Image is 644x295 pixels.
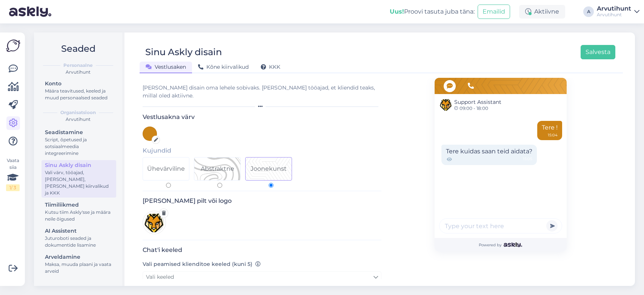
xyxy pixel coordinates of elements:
[45,235,113,249] div: Juturoboti seaded ja dokumentide lisamine
[45,88,113,101] div: Määra teavitused, keeled ja muud personaalsed seaded
[60,109,96,116] b: Organisatsioon
[251,164,287,173] div: Joonekunst
[143,271,381,283] a: Vali keeled
[45,201,113,209] div: Tiimiliikmed
[41,200,116,224] a: TiimiliikmedKutsu tiim Askly'sse ja määra neile õigused
[261,63,280,70] span: KKK
[537,121,562,140] div: Tere !
[41,127,116,158] a: SeadistamineScript, õpetused ja sotsiaalmeedia integreerimine
[519,5,565,19] div: Aktiivne
[454,98,501,106] span: Support Assistant
[440,99,452,111] img: Support
[597,6,639,18] a: ArvutihuntArvutihunt
[143,260,261,268] label: Vali peamised klienditoe keeled (kuni 5)
[146,273,174,280] span: Vali keeled
[45,253,113,261] div: Arveldamine
[143,246,381,253] h3: Chat'i keeled
[201,164,234,173] div: Abstraktne
[478,5,510,19] button: Emailid
[217,183,222,188] input: Pattern 1Abstraktne
[63,62,93,69] b: Personaalne
[269,183,274,188] input: Pattern 2Joonekunst
[6,39,20,53] img: Askly Logo
[147,164,185,173] div: Ühevärviline
[390,8,404,15] b: Uus!
[40,116,116,123] div: Arvutihunt
[41,79,116,102] a: KontoMäära teavitused, keeled ja muud personaalsed seaded
[143,147,381,154] h5: Kujundid
[45,128,113,136] div: Seadistamine
[439,218,562,233] input: Type your text here
[41,160,116,198] a: Sinu Askly disainVali värv, tööajad, [PERSON_NAME], [PERSON_NAME] kiirvalikud ja KKK
[143,113,381,120] h3: Vestlusakna värv
[504,242,522,247] img: Askly
[40,69,116,76] div: Arvutihunt
[198,63,249,70] span: Kõne kiirvalikud
[143,211,166,234] img: Logo preview
[6,184,20,191] div: 1 / 3
[146,63,186,70] span: Vestlusaken
[597,6,631,12] div: Arvutihunt
[454,106,501,111] span: 09:00 - 18:00
[581,45,615,59] button: Salvesta
[45,261,113,275] div: Maksa, muuda plaani ja vaata arveid
[45,80,113,88] div: Konto
[45,169,113,196] div: Vali värv, tööajad, [PERSON_NAME], [PERSON_NAME] kiirvalikud ja KKK
[597,12,631,18] div: Arvutihunt
[6,157,20,191] div: Vaata siia
[45,136,113,157] div: Script, õpetused ja sotsiaalmeedia integreerimine
[441,145,537,165] div: Tere kuidas saan teid aidata?
[548,132,558,138] div: 15:04
[583,6,594,17] div: A
[143,84,381,100] div: [PERSON_NAME] disain oma lehele sobivaks. [PERSON_NAME] tööajad, et kliendid teaks, millal oled a...
[390,7,475,16] div: Proovi tasuta juba täna:
[45,227,113,235] div: AI Assistent
[40,42,116,56] h2: Seaded
[523,156,532,163] span: 15:05
[479,242,522,248] span: Powered by
[145,45,222,59] div: Sinu Askly disain
[41,226,116,250] a: AI AssistentJuturoboti seaded ja dokumentide lisamine
[166,183,171,188] input: Ühevärviline
[45,209,113,222] div: Kutsu tiim Askly'sse ja määra neile õigused
[143,197,381,204] h3: [PERSON_NAME] pilt või logo
[41,252,116,276] a: ArveldamineMaksa, muuda plaani ja vaata arveid
[45,161,113,169] div: Sinu Askly disain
